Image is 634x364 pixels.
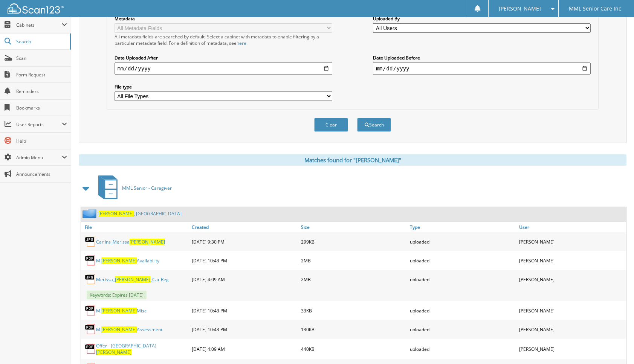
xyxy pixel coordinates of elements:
span: [PERSON_NAME] [101,326,137,333]
div: [DATE] 4:09 AM [190,272,299,287]
a: Offer - [GEOGRAPHIC_DATA][PERSON_NAME] [96,343,188,355]
div: uploaded [408,341,517,357]
span: [PERSON_NAME] [499,6,541,11]
label: Uploaded By [373,15,591,22]
div: Matches found for "[PERSON_NAME]" [79,154,626,166]
img: JPG.png [85,274,96,285]
div: uploaded [408,234,517,249]
a: MML Senior - Caregiver [94,173,172,203]
a: User [517,222,626,232]
span: Scan [16,55,67,61]
span: User Reports [16,121,62,128]
span: [PERSON_NAME] [101,257,137,264]
div: [DATE] 10:43 PM [190,322,299,337]
a: Created [190,222,299,232]
span: [PERSON_NAME] [96,349,131,355]
span: Announcements [16,171,67,177]
span: [PERSON_NAME] [101,308,137,314]
span: Form Request [16,72,67,78]
img: PDF.png [85,305,96,316]
div: uploaded [408,303,517,318]
span: Search [16,38,66,45]
img: PDF.png [85,324,96,335]
span: Bookmarks [16,105,67,111]
div: 2MB [299,272,408,287]
a: M.[PERSON_NAME]Misc [96,308,147,314]
img: scan123-logo-white.svg [8,3,64,14]
div: [PERSON_NAME] [517,303,626,318]
div: [PERSON_NAME] [517,272,626,287]
div: [PERSON_NAME] [517,253,626,268]
img: PDF.png [85,255,96,266]
span: Reminders [16,88,67,94]
a: Type [408,222,517,232]
a: here [237,40,246,46]
button: Search [357,118,391,132]
a: File [81,222,190,232]
div: uploaded [408,322,517,337]
span: Help [16,138,67,144]
label: Metadata [115,15,332,22]
a: [PERSON_NAME], [GEOGRAPHIC_DATA] [98,210,182,217]
img: PDF.png [85,343,96,355]
div: [DATE] 10:43 PM [190,253,299,268]
div: 2MB [299,253,408,268]
button: Clear [314,118,348,132]
label: Date Uploaded Before [373,55,591,61]
span: [PERSON_NAME] [98,210,134,217]
span: Admin Menu [16,154,62,161]
div: [PERSON_NAME] [517,341,626,357]
a: Merissa_[PERSON_NAME]_Car Reg [96,276,169,283]
div: All metadata fields are searched by default. Select a cabinet with metadata to enable filtering b... [115,34,332,46]
div: [DATE] 4:09 AM [190,341,299,357]
span: [PERSON_NAME] [115,276,150,283]
span: Cabinets [16,22,62,28]
iframe: Chat Widget [596,328,634,364]
div: [DATE] 9:30 PM [190,234,299,249]
span: MML Senior - Caregiver [122,185,172,191]
div: 33KB [299,303,408,318]
img: folder2.png [82,209,98,218]
a: M.[PERSON_NAME]Availability [96,257,159,264]
div: 299KB [299,234,408,249]
input: start [115,62,332,75]
span: Keywords: Expires [DATE] [87,291,147,299]
div: 130KB [299,322,408,337]
div: [DATE] 10:43 PM [190,303,299,318]
input: end [373,62,591,75]
div: [PERSON_NAME] [517,234,626,249]
span: MML Senior Care Inc [569,6,621,11]
div: [PERSON_NAME] [517,322,626,337]
a: Size [299,222,408,232]
div: 440KB [299,341,408,357]
div: uploaded [408,272,517,287]
label: Date Uploaded After [115,55,332,61]
a: M.[PERSON_NAME]Assessment [96,326,162,333]
label: File type [115,84,332,90]
span: [PERSON_NAME] [130,239,165,245]
a: Car Ins_Merissa[PERSON_NAME] [96,239,165,245]
img: JPG.png [85,236,96,247]
div: uploaded [408,253,517,268]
